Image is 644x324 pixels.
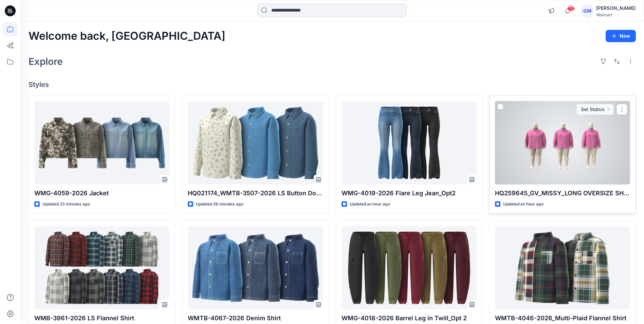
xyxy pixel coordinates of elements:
p: Updated an hour ago [350,201,390,208]
a: WMG-4059-2026 Jacket [34,101,169,184]
a: WMG-4018-2026 Barrel Leg in Twill_Opt 2 [342,226,477,309]
div: [PERSON_NAME] [596,4,636,12]
h2: Explore [29,56,63,67]
p: WMB-3961-2026 LS Flannel Shirt [34,313,169,323]
div: Walmart [596,12,636,17]
button: New [606,30,636,42]
p: WMG-4018-2026 Barrel Leg in Twill_Opt 2 [342,313,477,323]
a: HQ021174_WMTB-3507-2026 LS Button Down Denim Shirt [188,101,323,184]
p: HQ259645_GV_MISSY_LONG OVERSIZE SHACKET [495,188,630,198]
p: WMTB-4046-2026_Multi-Plaid Flannel Shirt [495,313,630,323]
h2: Welcome back, [GEOGRAPHIC_DATA] [29,30,225,42]
p: Updated 23 minutes ago [42,201,90,208]
h4: Styles [29,80,636,89]
p: WMTB-4067-2026 Denim Shirt [188,313,323,323]
a: HQ259645_GV_MISSY_LONG OVERSIZE SHACKET [495,101,630,184]
p: Updated 26 minutes ago [196,201,243,208]
div: GM [581,5,593,17]
p: Updated an hour ago [503,201,544,208]
a: WMG-4019-2026 Flare Leg Jean_Opt2 [342,101,477,184]
p: HQ021174_WMTB-3507-2026 LS Button Down Denim Shirt [188,188,323,198]
a: WMTB-4046-2026_Multi-Plaid Flannel Shirt [495,226,630,309]
p: WMG-4019-2026 Flare Leg Jean_Opt2 [342,188,477,198]
p: WMG-4059-2026 Jacket [34,188,169,198]
span: 72 [567,6,575,11]
a: WMTB-4067-2026 Denim Shirt [188,226,323,309]
a: WMB-3961-2026 LS Flannel Shirt [34,226,169,309]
